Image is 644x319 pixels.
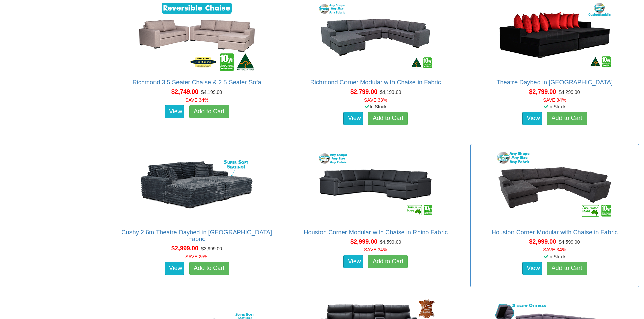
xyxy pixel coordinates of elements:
[185,254,208,259] font: SAVE 25%
[529,88,556,95] span: $2,799.00
[343,255,363,268] a: View
[315,148,436,222] img: Houston Corner Modular with Chaise in Rhino Fabric
[290,103,461,110] div: In Stock
[364,97,387,103] font: SAVE 33%
[350,88,377,95] span: $2,799.00
[165,105,184,118] a: View
[492,229,618,236] a: Houston Corner Modular with Chaise in Fabric
[380,239,401,245] del: $4,599.00
[350,238,377,245] span: $2,999.00
[380,89,401,95] del: $4,199.00
[165,262,184,275] a: View
[469,253,640,260] div: In Stock
[496,79,613,86] a: Theatre Daybed in [GEOGRAPHIC_DATA]
[469,103,640,110] div: In Stock
[543,97,566,103] font: SAVE 34%
[310,79,441,86] a: Richmond Corner Modular with Chaise in Fabric
[132,79,261,86] a: Richmond 3.5 Seater Chaise & 2.5 Seater Sofa
[185,97,208,103] font: SAVE 34%
[171,88,198,95] span: $2,749.00
[494,148,615,222] img: Houston Corner Modular with Chaise in Fabric
[368,255,408,268] a: Add to Cart
[559,89,580,95] del: $4,299.00
[201,89,222,95] del: $4,199.00
[543,247,566,252] font: SAVE 34%
[343,112,363,125] a: View
[171,245,198,252] span: $2,999.00
[368,112,408,125] a: Add to Cart
[547,262,587,275] a: Add to Cart
[304,229,448,236] a: Houston Corner Modular with Chaise in Rhino Fabric
[121,229,272,242] a: Cushy 2.6m Theatre Daybed in [GEOGRAPHIC_DATA] Fabric
[201,246,222,251] del: $3,999.00
[364,247,387,252] font: SAVE 34%
[522,112,542,125] a: View
[136,148,258,222] img: Cushy 2.6m Theatre Daybed in Jumbo Cord Fabric
[559,239,580,245] del: $4,599.00
[529,238,556,245] span: $2,999.00
[522,262,542,275] a: View
[547,112,587,125] a: Add to Cart
[189,262,229,275] a: Add to Cart
[189,105,229,118] a: Add to Cart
